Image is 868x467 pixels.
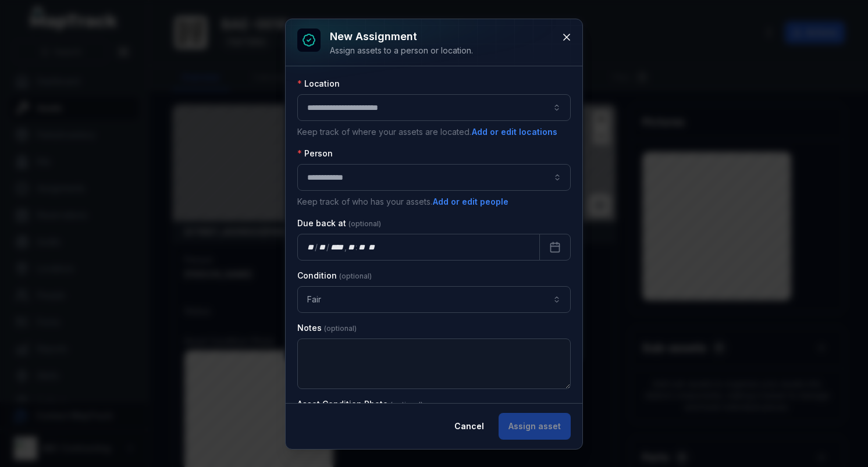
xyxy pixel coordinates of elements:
label: Asset Condition Photo [297,398,423,410]
label: Condition [297,270,372,281]
div: , [344,241,348,253]
div: : [355,241,358,253]
div: day, [307,241,315,253]
div: month, [319,241,326,253]
div: hour, [348,241,355,253]
button: Add or edit locations [471,126,558,138]
div: am/pm, [368,241,376,253]
label: Location [297,78,340,90]
div: / [315,241,319,253]
div: / [326,241,330,253]
div: year, [330,241,344,253]
button: Calendar [539,234,571,261]
label: Notes [297,322,357,334]
button: Add or edit people [432,195,509,208]
label: Person [297,148,333,159]
input: assignment-add:person-label [297,164,571,191]
p: Keep track of where your assets are located. [297,126,571,138]
label: Due back at [297,218,381,229]
h3: New assignment [330,28,473,45]
button: Fair [297,286,571,313]
div: minute, [358,241,366,253]
button: Cancel [444,413,494,440]
div: Assign assets to a person or location. [330,45,473,56]
p: Keep track of who has your assets. [297,195,571,208]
